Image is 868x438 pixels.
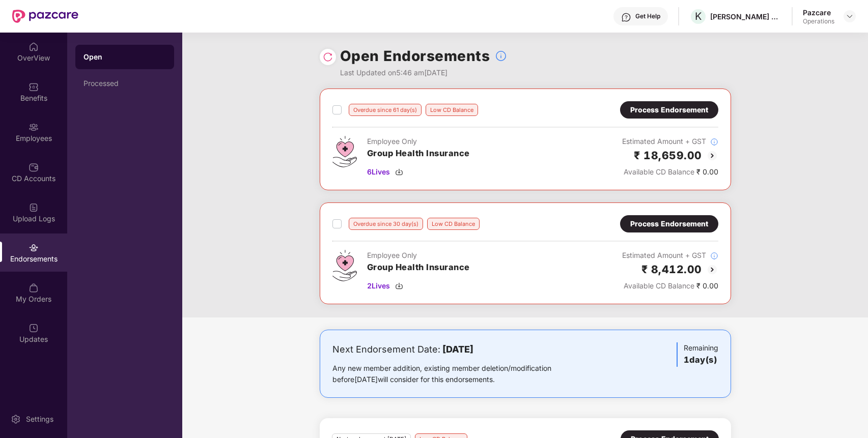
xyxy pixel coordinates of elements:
[624,167,694,176] span: Available CD Balance
[29,82,39,92] img: svg+xml;base64,PHN2ZyBpZD0iQmVuZWZpdHMiIHhtbG5zPSJodHRwOi8vd3d3LnczLm9yZy8yMDAwL3N2ZyIgd2lkdGg9Ij...
[12,10,78,23] img: New Pazcare Logo
[83,52,166,62] div: Open
[367,250,470,261] div: Employee Only
[706,150,718,162] img: svg+xml;base64,PHN2ZyBpZD0iQmFjay0yMHgyMCIgeG1sbnM9Imh0dHA6Ly93d3cudzMub3JnLzIwMDAvc3ZnIiB3aWR0aD...
[803,8,834,17] div: Pazcare
[349,104,422,116] div: Overdue since 61 day(s)
[495,50,507,62] img: svg+xml;base64,PHN2ZyBpZD0iSW5mb18tXzMyeDMyIiBkYXRhLW5hbWU9IkluZm8gLSAzMngzMiIgeG1sbnM9Imh0dHA6Ly...
[29,202,39,213] img: svg+xml;base64,PHN2ZyBpZD0iVXBsb2FkX0xvZ3MiIGRhdGEtbmFtZT0iVXBsb2FkIExvZ3MiIHhtbG5zPSJodHRwOi8vd3...
[622,250,718,261] div: Estimated Amount + GST
[426,104,478,116] div: Low CD Balance
[29,283,39,293] img: svg+xml;base64,PHN2ZyBpZD0iTXlfT3JkZXJzIiBkYXRhLW5hbWU9Ik15IE9yZGVycyIgeG1sbnM9Imh0dHA6Ly93d3cudz...
[29,162,39,172] img: svg+xml;base64,PHN2ZyBpZD0iQ0RfQWNjb3VudHMiIGRhdGEtbmFtZT0iQ0QgQWNjb3VudHMiIHhtbG5zPSJodHRwOi8vd3...
[349,218,423,230] div: Overdue since 30 day(s)
[367,147,470,160] h3: Group Health Insurance
[641,261,702,278] h2: ₹ 8,412.00
[367,280,390,291] span: 2 Lives
[11,414,21,424] img: svg+xml;base64,PHN2ZyBpZD0iU2V0dGluZy0yMHgyMCIgeG1sbnM9Imh0dHA6Ly93d3cudzMub3JnLzIwMDAvc3ZnIiB3aW...
[23,414,57,424] div: Settings
[29,323,39,333] img: svg+xml;base64,PHN2ZyBpZD0iVXBkYXRlZCIgeG1sbnM9Imh0dHA6Ly93d3cudzMub3JnLzIwMDAvc3ZnIiB3aWR0aD0iMj...
[29,42,39,52] img: svg+xml;base64,PHN2ZyBpZD0iSG9tZSIgeG1sbnM9Imh0dHA6Ly93d3cudzMub3JnLzIwMDAvc3ZnIiB3aWR0aD0iMjAiIG...
[846,12,854,20] img: svg+xml;base64,PHN2ZyBpZD0iRHJvcGRvd24tMzJ4MzIiIHhtbG5zPSJodHRwOi8vd3d3LnczLm9yZy8yMDAwL3N2ZyIgd2...
[710,138,718,146] img: svg+xml;base64,PHN2ZyBpZD0iSW5mb18tXzMyeDMyIiBkYXRhLW5hbWU9IkluZm8gLSAzMngzMiIgeG1sbnM9Imh0dHA6Ly...
[710,12,781,21] div: [PERSON_NAME] ADVISORS PRIVATE LIMITED
[332,250,357,281] img: svg+xml;base64,PHN2ZyB4bWxucz0iaHR0cDovL3d3dy53My5vcmcvMjAwMC9zdmciIHdpZHRoPSI0Ny43MTQiIGhlaWdodD...
[622,280,718,291] div: ₹ 0.00
[622,166,718,178] div: ₹ 0.00
[367,136,470,147] div: Employee Only
[332,363,583,385] div: Any new member addition, existing member deletion/modification before [DATE] will consider for th...
[803,17,834,25] div: Operations
[635,12,660,20] div: Get Help
[367,166,390,178] span: 6 Lives
[340,45,490,67] h1: Open Endorsements
[427,218,480,230] div: Low CD Balance
[706,264,718,276] img: svg+xml;base64,PHN2ZyBpZD0iQmFjay0yMHgyMCIgeG1sbnM9Imh0dHA6Ly93d3cudzMub3JnLzIwMDAvc3ZnIiB3aWR0aD...
[630,104,708,115] div: Process Endorsement
[634,147,702,164] h2: ₹ 18,659.00
[622,136,718,147] div: Estimated Amount + GST
[677,342,718,367] div: Remaining
[340,67,508,78] div: Last Updated on 5:46 am[DATE]
[621,12,631,22] img: svg+xml;base64,PHN2ZyBpZD0iSGVscC0zMngzMiIgeG1sbnM9Imh0dHA6Ly93d3cudzMub3JnLzIwMDAvc3ZnIiB3aWR0aD...
[332,342,583,357] div: Next Endorsement Date:
[29,122,39,132] img: svg+xml;base64,PHN2ZyBpZD0iRW1wbG95ZWVzIiB4bWxucz0iaHR0cDovL3d3dy53My5vcmcvMjAwMC9zdmciIHdpZHRoPS...
[630,218,708,229] div: Process Endorsement
[332,136,357,167] img: svg+xml;base64,PHN2ZyB4bWxucz0iaHR0cDovL3d3dy53My5vcmcvMjAwMC9zdmciIHdpZHRoPSI0Ny43MTQiIGhlaWdodD...
[695,10,702,22] span: K
[710,252,718,260] img: svg+xml;base64,PHN2ZyBpZD0iSW5mb18tXzMyeDMyIiBkYXRhLW5hbWU9IkluZm8gLSAzMngzMiIgeG1sbnM9Imh0dHA6Ly...
[442,344,473,355] b: [DATE]
[29,243,39,253] img: svg+xml;base64,PHN2ZyBpZD0iRW5kb3JzZW1lbnRzIiB4bWxucz0iaHR0cDovL3d3dy53My5vcmcvMjAwMC9zdmciIHdpZH...
[323,52,333,62] img: svg+xml;base64,PHN2ZyBpZD0iUmVsb2FkLTMyeDMyIiB4bWxucz0iaHR0cDovL3d3dy53My5vcmcvMjAwMC9zdmciIHdpZH...
[367,261,470,274] h3: Group Health Insurance
[83,79,166,87] div: Processed
[395,282,403,290] img: svg+xml;base64,PHN2ZyBpZD0iRG93bmxvYWQtMzJ4MzIiIHhtbG5zPSJodHRwOi8vd3d3LnczLm9yZy8yMDAwL3N2ZyIgd2...
[395,168,403,176] img: svg+xml;base64,PHN2ZyBpZD0iRG93bmxvYWQtMzJ4MzIiIHhtbG5zPSJodHRwOi8vd3d3LnczLm9yZy8yMDAwL3N2ZyIgd2...
[624,281,694,290] span: Available CD Balance
[684,354,718,367] h3: 1 day(s)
